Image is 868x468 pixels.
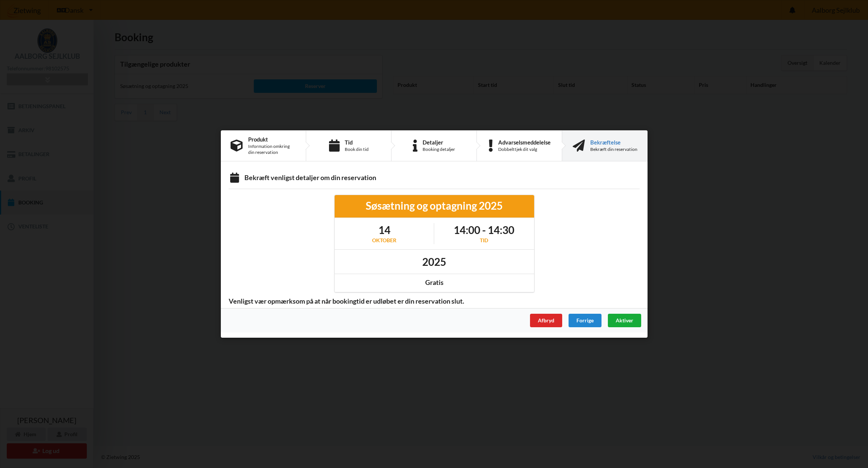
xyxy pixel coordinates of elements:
h1: 14:00 - 14:30 [454,223,514,237]
div: Book din tid [344,146,368,152]
div: Advarselsmeddelelse [498,139,550,145]
div: Booking detaljer [423,146,455,152]
div: oktober [372,237,396,244]
div: Produkt [248,136,296,142]
span: Venligst vær opmærksom på at når bookingtid er udløbet er din reservation slut. [223,297,469,306]
div: Bekræftelse [590,139,637,145]
span: Aktiver [615,317,633,323]
div: Tid [344,139,368,145]
div: Information omkring din reservation [248,143,296,155]
h1: 2025 [422,255,446,268]
div: Forrige [568,314,601,327]
div: Gratis [339,278,529,287]
div: Tid [454,237,514,244]
div: Bekræft venligst detaljer om din reservation [229,173,640,183]
h1: 14 [372,223,396,237]
div: Bekræft din reservation [590,146,637,152]
div: Dobbelttjek dit valg [498,146,550,152]
div: Søsætning og optagning 2025 [339,199,529,212]
div: Detaljer [423,139,455,145]
div: Afbryd [530,314,562,327]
